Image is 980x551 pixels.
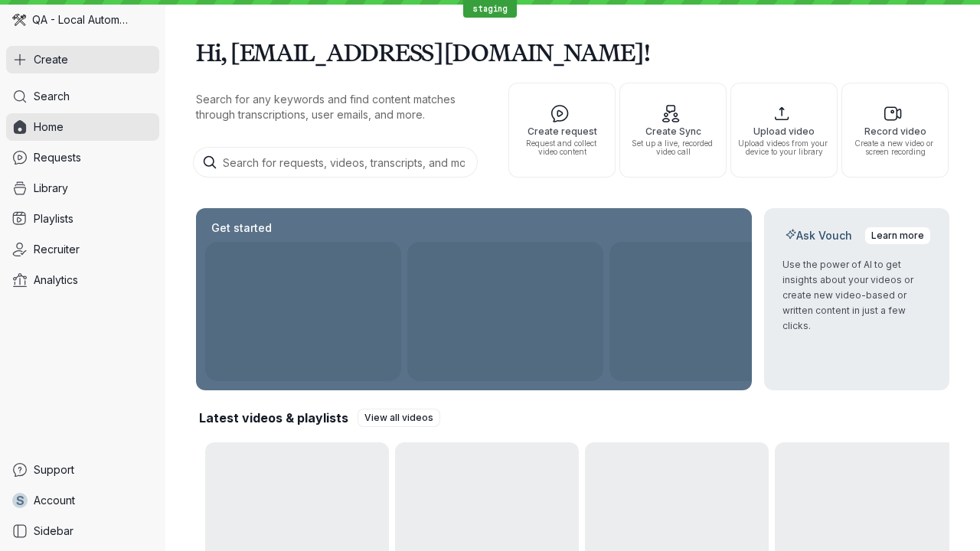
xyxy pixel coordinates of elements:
p: Search for any keywords and find content matches through transcriptions, user emails, and more. [196,92,481,122]
h1: Hi, [EMAIL_ADDRESS][DOMAIN_NAME]! [196,31,949,73]
a: Learn more [864,227,931,245]
p: Use the power of AI to get insights about your videos or create new video-based or written conten... [782,257,931,334]
h2: Latest videos & playlists [199,409,348,426]
span: Upload video [737,126,831,136]
span: Support [34,462,74,478]
span: Playlists [34,211,73,227]
h2: Ask Vouch [782,228,855,243]
span: Create a new video or screen recording [848,139,942,156]
span: Create [34,52,68,67]
button: Record videoCreate a new video or screen recording [841,83,949,178]
span: Library [34,181,68,196]
button: Create [6,46,159,73]
span: QA - Local Automation [32,12,130,28]
button: Create requestRequest and collect video content [508,83,616,178]
img: QA - Local Automation avatar [12,13,26,27]
a: Search [6,83,159,110]
a: sAccount [6,487,159,514]
h2: Get started [208,220,275,236]
button: Create SyncSet up a live, recorded video call [619,83,727,178]
span: Home [34,119,64,135]
a: Requests [6,144,159,171]
a: Library [6,174,159,202]
span: View all videos [364,410,433,425]
span: Upload videos from your device to your library [737,139,831,156]
a: Recruiter [6,236,159,263]
input: Search for requests, videos, transcripts, and more... [193,147,478,178]
div: QA - Local Automation [6,6,159,34]
span: Account [34,493,75,508]
a: Playlists [6,205,159,233]
span: Set up a live, recorded video call [626,139,720,156]
span: Learn more [871,228,924,243]
span: Record video [848,126,942,136]
span: Requests [34,150,81,165]
a: Analytics [6,266,159,294]
span: Create request [515,126,609,136]
span: Create Sync [626,126,720,136]
span: Recruiter [34,242,80,257]
span: Request and collect video content [515,139,609,156]
a: View all videos [358,409,440,427]
span: Analytics [34,272,78,288]
a: Support [6,456,159,484]
span: Sidebar [34,523,73,539]
span: s [16,493,24,508]
span: Search [34,89,70,104]
a: Sidebar [6,517,159,545]
button: Upload videoUpload videos from your device to your library [730,83,838,178]
a: Home [6,113,159,141]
